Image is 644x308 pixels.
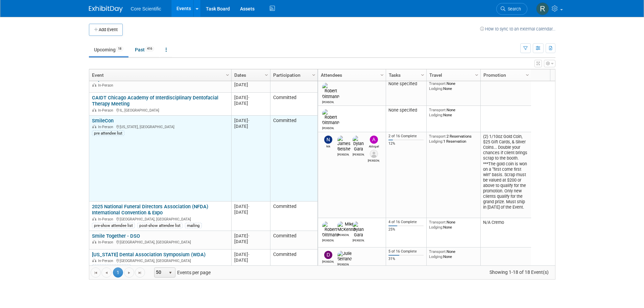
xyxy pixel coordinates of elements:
div: 31% [388,257,424,261]
span: Transport: [429,134,447,139]
span: Column Settings [311,72,316,78]
a: Attendees [321,69,381,81]
div: None specified [388,81,424,87]
a: SmileCon [92,118,114,124]
div: [GEOGRAPHIC_DATA], [GEOGRAPHIC_DATA] [92,216,228,222]
div: [DATE] [234,209,267,215]
span: Transport: [429,108,447,112]
span: 50 [154,268,166,277]
img: In-Person Event [92,259,96,262]
a: Column Settings [419,69,426,79]
div: [DATE] [234,95,267,100]
a: Column Settings [263,69,270,79]
div: 2 Reservations 1 Reservation [429,134,478,144]
div: 4 of 16 Complete [388,220,424,224]
div: Dylan Gara [353,238,364,242]
div: None None [429,108,478,117]
a: Column Settings [224,69,231,79]
div: 12% [388,141,424,146]
img: Dan Boro [324,251,332,259]
span: Column Settings [474,72,479,78]
a: 2025 National Funeral Directors Association (NFDA) International Convention & Expo [92,204,208,216]
button: Add Event [89,24,123,36]
span: In-Person [98,217,115,221]
img: Dylan Gara [353,221,364,238]
a: Dates [234,69,266,81]
span: Lodging: [429,225,443,230]
div: None None [429,220,478,230]
span: - [248,95,249,100]
img: In-Person Event [92,108,96,112]
img: Robert Dittmann [322,221,339,238]
div: IL, [GEOGRAPHIC_DATA] [92,107,228,113]
span: Search [505,6,521,11]
span: - [248,233,249,238]
div: Nik Koelblinger [322,144,334,148]
div: pre-show attendee list [92,223,135,228]
img: In-Person Event [92,240,96,243]
span: In-Person [98,240,115,244]
div: [DATE] [234,252,267,257]
div: pre attendee list [92,131,124,136]
div: [DATE] [234,82,267,88]
div: None specified [388,108,424,113]
div: [DATE] [234,100,267,106]
div: James Belshe [337,152,349,156]
div: [DATE] [234,239,267,244]
span: Lodging: [429,254,443,259]
img: Robert Dittmann [322,83,339,99]
td: Committed [270,202,317,231]
a: Participation [273,69,313,81]
a: Go to the first page [91,267,101,278]
a: Smile Together - DSO [92,233,140,239]
span: Column Settings [420,72,425,78]
span: Go to the previous page [104,270,109,276]
div: 5 of 16 Complete [388,249,424,254]
a: Go to the last page [135,267,145,278]
a: Column Settings [473,69,480,79]
span: - [248,204,249,209]
div: Robert Dittmann [322,99,334,104]
div: mailing [185,223,202,228]
div: Dylan Gara [353,152,364,156]
span: - [248,76,249,81]
div: Dan Boro [322,259,334,263]
span: Showing 1-18 of 18 Event(s) [483,267,555,277]
a: Past416 [130,43,159,56]
span: 18 [116,46,123,51]
a: Go to the previous page [101,267,112,278]
img: Julie Serrano [337,251,352,262]
a: Column Settings [524,69,531,79]
span: Column Settings [225,72,230,78]
img: Rachel Wolff [536,2,549,15]
div: [DATE] [234,233,267,239]
span: select [168,270,173,276]
a: Column Settings [310,69,317,79]
span: - [248,118,249,123]
span: - [248,252,249,257]
div: Julie Serrano [337,262,349,266]
img: In-Person Event [92,125,96,128]
img: In-Person Event [92,217,96,220]
div: [GEOGRAPHIC_DATA], [GEOGRAPHIC_DATA] [92,258,228,263]
div: None None [429,81,478,91]
div: Abbigail Belshe [368,144,380,148]
td: N/A Cremo [480,218,531,247]
span: Transport: [429,249,447,254]
div: 25% [388,227,424,232]
div: NO ATTENDEE LIST [92,264,131,270]
div: None None [429,249,478,259]
a: Promotion [483,69,527,81]
span: Core Scientific [131,6,161,11]
a: Column Settings [378,69,386,79]
td: Committed [270,74,317,93]
span: Column Settings [264,72,269,78]
span: In-Person [98,108,115,113]
a: Search [496,3,527,15]
a: Tasks [389,69,422,81]
div: [DATE] [234,123,267,129]
div: [US_STATE], [GEOGRAPHIC_DATA] [92,124,228,129]
span: Column Settings [379,72,385,78]
a: Naperville Perio Lecture 2025 [92,76,158,82]
td: Committed [270,93,317,116]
